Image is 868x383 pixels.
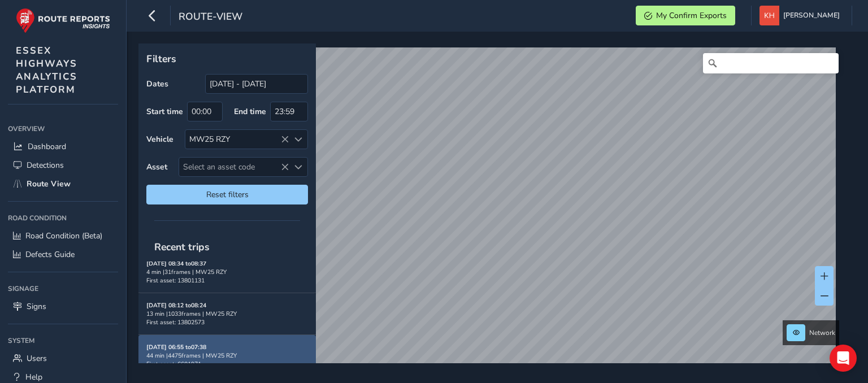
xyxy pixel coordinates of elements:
span: Route View [27,179,71,189]
a: Signs [8,297,118,316]
span: Signs [27,301,46,312]
a: Road Condition (Beta) [8,227,118,245]
a: Route View [8,175,118,193]
div: Open Intercom Messenger [830,345,857,372]
span: Select an asset code [179,158,289,176]
div: 44 min | 4475 frames | MW25 RZY [146,351,308,360]
strong: [DATE] 08:12 to 08:24 [146,301,206,310]
strong: [DATE] 06:55 to 07:38 [146,343,206,351]
div: Select an asset code [289,158,307,176]
div: System [8,332,118,349]
div: Signage [8,280,118,297]
span: Network [809,328,835,337]
span: Recent trips [146,232,218,262]
div: Overview [8,120,118,137]
span: First asset: 13802573 [146,318,205,327]
span: [PERSON_NAME] [783,6,840,25]
span: route-view [179,10,242,25]
button: [PERSON_NAME] [759,6,844,25]
span: Users [27,353,47,364]
a: Detections [8,156,118,175]
button: My Confirm Exports [636,6,735,25]
span: Detections [27,160,64,171]
a: Users [8,349,118,368]
img: rr logo [16,8,110,33]
input: Search [703,53,839,73]
label: Start time [146,106,183,117]
span: First asset: 6601971 [146,360,201,368]
a: Dashboard [8,137,118,156]
div: 13 min | 1033 frames | MW25 RZY [146,310,308,318]
span: Defects Guide [25,249,75,260]
label: Dates [146,79,168,89]
span: Reset filters [155,189,300,200]
span: Help [25,372,42,382]
span: Road Condition (Beta) [25,230,102,241]
label: Vehicle [146,134,173,145]
span: ESSEX HIGHWAYS ANALYTICS PLATFORM [16,44,77,96]
button: Reset filters [146,185,308,204]
p: Filters [146,51,308,66]
img: diamond-layout [759,6,779,25]
span: First asset: 13801131 [146,276,205,285]
span: My Confirm Exports [656,10,727,21]
span: Dashboard [28,141,66,152]
strong: [DATE] 08:34 to 08:37 [146,259,206,268]
a: Defects Guide [8,245,118,264]
canvas: Map [142,47,836,376]
div: 4 min | 31 frames | MW25 RZY [146,268,308,276]
label: End time [234,106,266,117]
div: Road Condition [8,210,118,227]
label: Asset [146,162,167,172]
div: MW25 RZY [185,130,289,149]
